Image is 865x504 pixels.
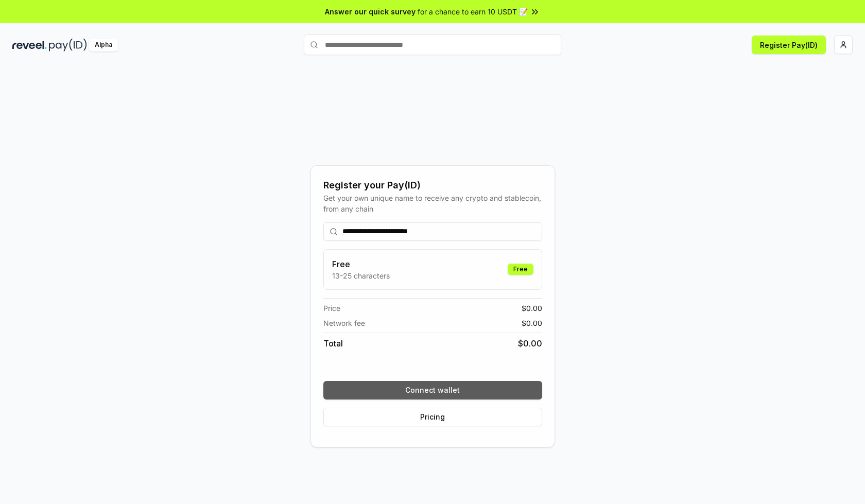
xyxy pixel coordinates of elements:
button: Register Pay(ID) [752,36,826,54]
div: Free [508,264,533,275]
span: Network fee [323,318,365,328]
button: Connect wallet [323,381,542,399]
span: $ 0.00 [522,303,542,314]
span: Total [323,337,343,350]
span: $ 0.00 [522,318,542,328]
img: reveel_dark [12,39,47,51]
button: Pricing [323,408,542,426]
div: Register your Pay(ID) [323,178,542,193]
div: Alpha [89,39,118,51]
span: for a chance to earn 10 USDT 📝 [418,6,528,17]
h3: Free [332,258,390,270]
div: Get your own unique name to receive any crypto and stablecoin, from any chain [323,193,542,214]
img: pay_id [49,39,87,51]
span: $ 0.00 [518,337,542,350]
span: Answer our quick survey [325,6,416,17]
p: 13-25 characters [332,270,390,281]
span: Price [323,303,340,314]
